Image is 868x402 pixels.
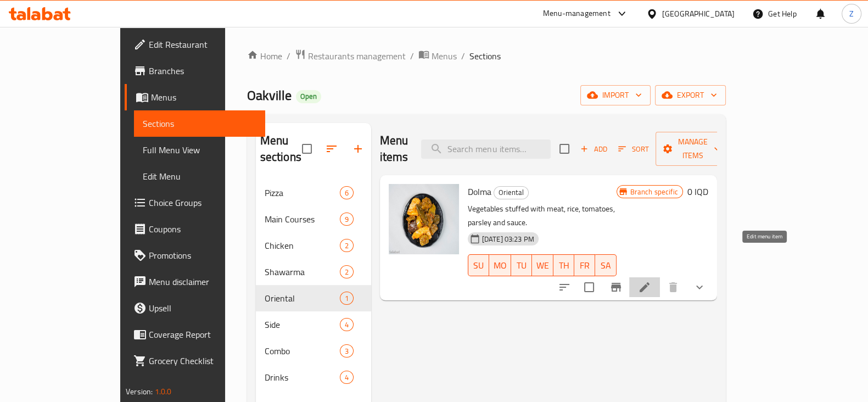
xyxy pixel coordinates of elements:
[143,170,256,183] span: Edit Menu
[611,141,656,158] span: Sort items
[516,258,528,273] span: TU
[574,254,595,276] button: FR
[340,213,354,226] div: items
[580,85,651,105] button: import
[421,139,551,159] input: search
[265,265,340,278] span: Shawarma
[849,8,854,20] span: Z
[340,293,353,304] span: 1
[149,249,256,262] span: Promotions
[687,184,708,199] h6: 0 IQD
[468,183,491,200] span: Dolma
[389,184,459,254] img: Dolma
[615,141,651,158] button: Sort
[287,49,290,63] li: /
[618,143,648,155] span: Sort
[340,371,354,384] div: items
[149,354,256,367] span: Grocery Checklist
[576,141,611,158] span: Add item
[579,143,608,155] span: Add
[149,302,256,315] span: Upsell
[340,292,354,305] div: items
[149,328,256,341] span: Coverage Report
[468,254,489,276] button: SU
[256,175,371,395] nav: Menu sections
[125,295,265,321] a: Upsell
[318,136,345,162] span: Sort sections
[125,216,265,242] a: Coupons
[489,254,511,276] button: MO
[256,180,371,206] div: Pizza6
[265,292,340,305] span: Oriental
[686,274,713,300] button: show more
[473,258,485,273] span: SU
[256,364,371,390] div: Drinks4
[340,214,353,225] span: 9
[247,83,292,108] span: Oakville
[664,88,717,102] span: export
[660,274,686,300] button: delete
[256,259,371,285] div: Shawarma2
[664,135,720,163] span: Manage items
[125,321,265,348] a: Coverage Report
[265,186,340,199] span: Pizza
[432,49,457,63] span: Menus
[511,254,532,276] button: TU
[600,258,612,273] span: SA
[532,254,553,276] button: WE
[340,346,353,356] span: 3
[469,49,501,63] span: Sections
[247,49,726,63] nav: breadcrumb
[418,49,457,63] a: Menus
[256,206,371,232] div: Main Courses9
[340,239,354,252] div: items
[125,348,265,374] a: Grocery Checklist
[149,64,256,77] span: Branches
[468,202,617,230] p: Vegetables stuffed with meat, rice, tomatoes, parsley and sauce.
[260,132,302,165] h2: Menu sections
[576,141,611,158] button: Add
[296,90,321,103] div: Open
[579,258,591,273] span: FR
[134,110,265,137] a: Sections
[340,186,354,199] div: items
[553,254,574,276] button: TH
[143,117,256,130] span: Sections
[603,274,629,300] button: Branch-specific-item
[340,318,354,331] div: items
[655,85,726,105] button: export
[265,213,340,226] span: Main Courses
[256,311,371,338] div: Side4
[125,58,265,84] a: Branches
[125,269,265,295] a: Menu disclaimer
[551,274,578,300] button: sort-choices
[265,371,340,384] span: Drinks
[553,137,576,160] span: Select section
[494,186,528,199] span: Oriental
[308,49,406,63] span: Restaurants management
[478,234,539,244] span: [DATE] 03:23 PM
[125,242,265,269] a: Promotions
[149,196,256,209] span: Choice Groups
[265,318,340,331] span: Side
[340,320,353,330] span: 4
[134,137,265,163] a: Full Menu View
[595,254,616,276] button: SA
[149,275,256,288] span: Menu disclaimer
[256,232,371,259] div: Chicken2
[265,344,340,358] span: Combo
[693,281,706,294] svg: Show Choices
[125,31,265,58] a: Edit Restaurant
[410,49,414,63] li: /
[265,239,340,252] span: Chicken
[461,49,465,63] li: /
[536,258,549,273] span: WE
[340,267,353,277] span: 2
[494,258,507,273] span: MO
[125,84,265,110] a: Menus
